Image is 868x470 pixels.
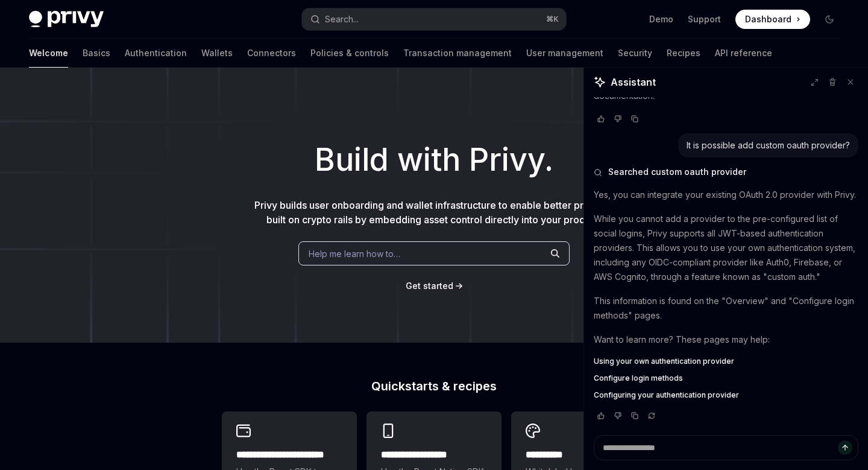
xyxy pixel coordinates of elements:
a: Welcome [29,39,68,68]
h1: Build with Privy. [19,136,849,183]
button: Send message [838,440,852,455]
p: While you cannot add a provider to the pre-configured list of social logins, Privy supports all J... [594,212,858,284]
a: Authentication [125,39,187,68]
span: Privy builds user onboarding and wallet infrastructure to enable better products built on crypto ... [254,199,614,226]
a: Get started [406,280,453,292]
a: User management [526,39,603,68]
a: Configuring your authentication provider [594,390,858,400]
span: Configuring your authentication provider [594,390,739,400]
a: Dashboard [735,10,810,29]
button: Searched custom oauth provider [594,166,858,178]
a: Using your own authentication provider [594,357,858,366]
img: dark logo [29,11,104,28]
span: Configure login methods [594,373,683,383]
span: Using your own authentication provider [594,357,734,366]
a: Security [618,39,652,68]
div: It is possible add custom oauth provider? [687,139,850,151]
span: Get started [406,281,453,291]
a: Recipes [667,39,700,68]
a: Basics [83,39,110,68]
a: Demo [649,13,673,25]
button: Search...⌘K [302,8,565,30]
button: Toggle dark mode [820,10,839,29]
span: Assistant [611,75,656,89]
h2: Quickstarts & recipes [222,380,646,392]
a: Policies & controls [310,39,389,68]
span: Help me learn how to… [309,247,400,260]
a: API reference [715,39,772,68]
a: Configure login methods [594,373,858,383]
p: Yes, you can integrate your existing OAuth 2.0 provider with Privy. [594,188,858,202]
span: ⌘ K [546,14,559,24]
div: Search... [325,12,359,27]
span: Searched custom oauth provider [608,166,746,178]
span: Dashboard [745,13,791,25]
a: Connectors [247,39,296,68]
p: Want to learn more? These pages may help: [594,332,858,347]
a: Transaction management [403,39,512,68]
a: Wallets [201,39,233,68]
a: Support [688,13,721,25]
p: This information is found on the "Overview" and "Configure login methods" pages. [594,294,858,323]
